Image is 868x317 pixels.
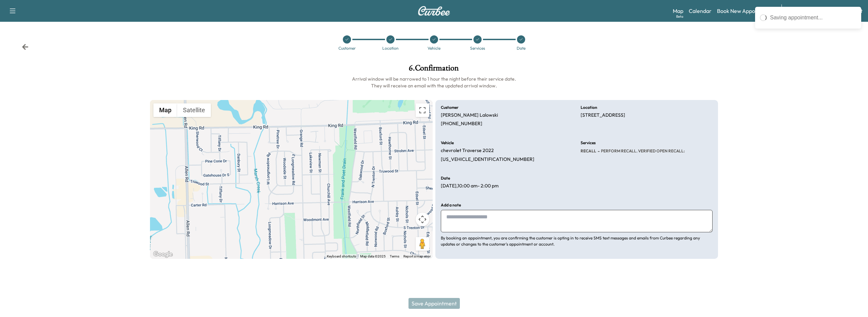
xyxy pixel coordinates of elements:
[581,105,597,110] h6: Location
[416,213,429,226] button: Map camera controls
[581,141,596,145] h6: Services
[418,6,450,16] img: Curbee Logo
[152,250,174,259] a: Open this area in Google Maps (opens a new window)
[600,148,685,154] span: PERFORM RECALL. VERIFIED OPEN RECALL:
[441,176,450,180] h6: Date
[360,254,386,258] span: Map data ©2025
[441,203,461,207] h6: Add a note
[581,148,596,154] span: RECALL
[390,254,399,258] a: Terms (opens in new tab)
[581,112,625,118] p: [STREET_ADDRESS]
[150,76,718,89] h6: Arrival window will be narrowed to 1 hour the night before their service date. They will receive ...
[676,14,683,19] div: Beta
[689,7,712,15] a: Calendar
[441,156,534,163] p: [US_VEHICLE_IDENTIFICATION_NUMBER]
[382,46,399,50] div: Location
[403,254,431,258] a: Report a map error
[416,103,429,117] button: Toggle fullscreen view
[153,103,177,117] button: Show street map
[150,64,718,76] h1: 6 . Confirmation
[441,105,458,110] h6: Customer
[22,44,29,50] div: Back
[428,46,440,50] div: Vehicle
[327,254,356,259] button: Keyboard shortcuts
[441,121,482,127] p: [PHONE_NUMBER]
[441,112,498,118] p: [PERSON_NAME] Lalowski
[416,237,429,251] button: Drag Pegman onto the map to open Street View
[673,7,683,15] a: MapBeta
[177,103,211,117] button: Show satellite imagery
[470,46,485,50] div: Services
[596,148,600,154] span: -
[152,250,174,259] img: Google
[338,46,356,50] div: Customer
[441,183,499,189] p: [DATE] , 10:00 am - 2:00 pm
[517,46,525,50] div: Date
[441,141,454,145] h6: Vehicle
[717,7,774,15] a: Book New Appointment
[770,14,856,22] div: Saving appointment...
[441,235,713,247] p: By booking an appointment, you are confirming the customer is opting in to receive SMS text messa...
[441,148,494,154] p: chevrolet Traverse 2022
